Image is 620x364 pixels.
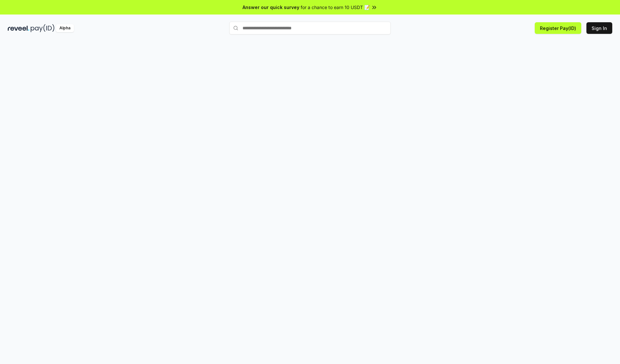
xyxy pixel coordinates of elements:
span: Answer our quick survey [243,4,299,11]
img: pay_id [31,24,55,32]
span: for a chance to earn 10 USDT 📝 [301,4,370,11]
div: Alpha [56,24,74,32]
img: reveel_dark [8,24,29,32]
button: Register Pay(ID) [535,22,581,34]
button: Sign In [586,22,612,34]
